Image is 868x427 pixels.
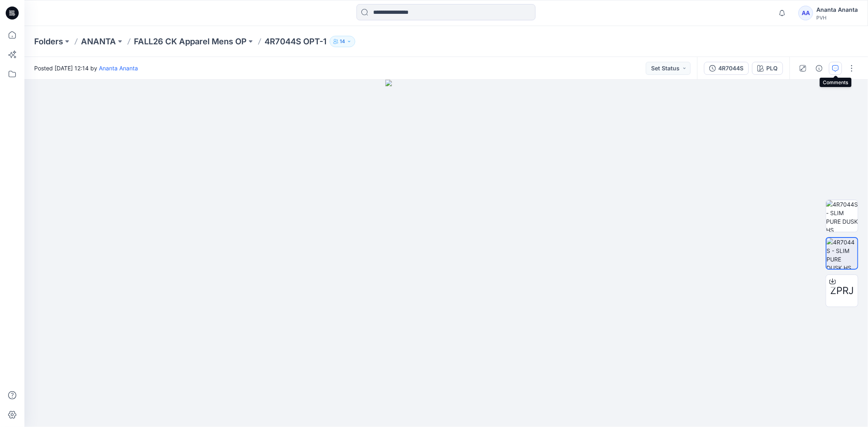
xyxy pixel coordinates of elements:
img: eyJhbGciOiJIUzI1NiIsImtpZCI6IjAiLCJzbHQiOiJzZXMiLCJ0eXAiOiJKV1QifQ.eyJkYXRhIjp7InR5cGUiOiJzdG9yYW... [385,80,507,427]
button: 4R7044S [704,62,749,75]
div: AA [798,6,813,20]
button: 14 [330,36,355,47]
button: Details [813,62,826,75]
span: ZPRJ [830,283,854,298]
span: Posted [DATE] 12:14 by [34,64,138,72]
a: Folders [34,36,63,47]
p: 4R7044S OPT-1 [265,36,326,47]
img: 4R7044S - SLIM PURE DUSK HS JEAN_OPT-1 B [826,238,857,269]
button: PLQ [752,62,783,75]
div: PVH [816,15,858,21]
div: 4R7044S [718,64,743,73]
a: ANANTA [81,36,116,47]
a: Ananta Ananta [99,65,138,72]
a: FALL26 CK Apparel Mens OP [134,36,247,47]
img: 4R7044S - SLIM PURE DUSK HS JEAN_OPT-1 F [826,200,858,232]
div: PLQ [766,64,778,73]
div: Ananta Ananta [816,5,858,15]
p: 14 [340,37,345,46]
